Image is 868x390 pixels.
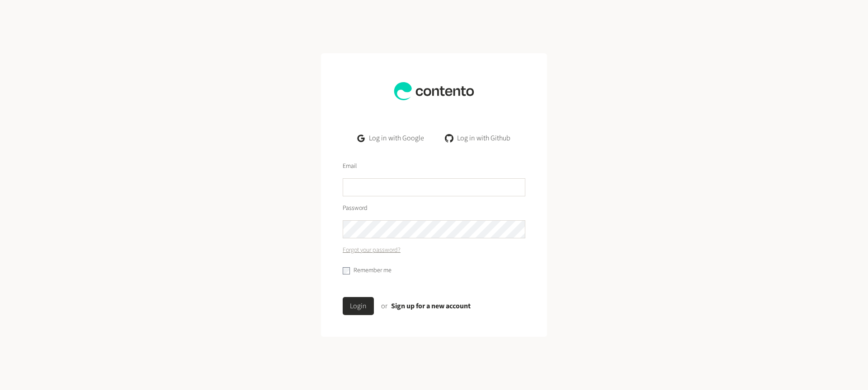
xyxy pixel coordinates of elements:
span: or [381,301,387,311]
label: Email [343,162,357,171]
a: Log in with Github [439,129,518,147]
label: Password [343,204,368,213]
label: Remember me [354,266,392,275]
a: Log in with Google [350,129,431,147]
a: Forgot your password? [343,246,401,255]
a: Sign up for a new account [391,301,471,311]
button: Login [343,297,374,315]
